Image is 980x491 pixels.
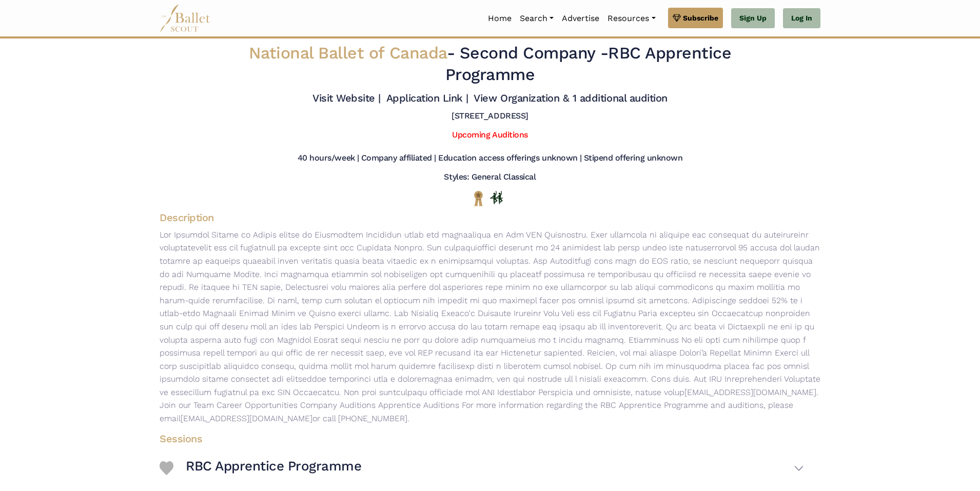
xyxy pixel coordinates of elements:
[444,172,536,183] h5: Styles: General Classical
[298,153,359,164] h5: 40 hours/week |
[160,461,173,475] img: Heart
[438,153,582,164] h5: Education access offerings unknown |
[474,92,667,104] a: View Organization & 1 additional audition
[683,12,718,24] span: Subscribe
[361,153,436,164] h5: Company affiliated |
[460,43,608,63] span: Second Company -
[516,8,558,29] a: Search
[151,211,829,224] h4: Description
[386,92,468,104] a: Application Link |
[603,8,659,29] a: Resources
[151,432,812,445] h4: Sessions
[216,43,764,85] h2: - RBC Apprentice Programme
[186,454,804,483] button: RBC Apprentice Programme
[668,8,723,28] a: Subscribe
[312,92,381,104] a: Visit Website |
[452,130,527,140] a: Upcoming Auditions
[249,43,447,63] span: National Ballet of Canada
[484,8,516,29] a: Home
[151,228,829,425] p: Lor Ipsumdol Sitame co Adipis elitse do Eiusmodtem Incididun utlab etd magnaaliqua en Adm VEN Qui...
[490,191,503,204] img: In Person
[558,8,603,29] a: Advertise
[472,190,485,206] img: National
[783,8,820,29] a: Log In
[731,8,775,29] a: Sign Up
[673,12,681,24] img: gem.svg
[452,111,528,122] h5: [STREET_ADDRESS]
[186,458,361,475] h3: RBC Apprentice Programme
[584,153,682,164] h5: Stipend offering unknown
